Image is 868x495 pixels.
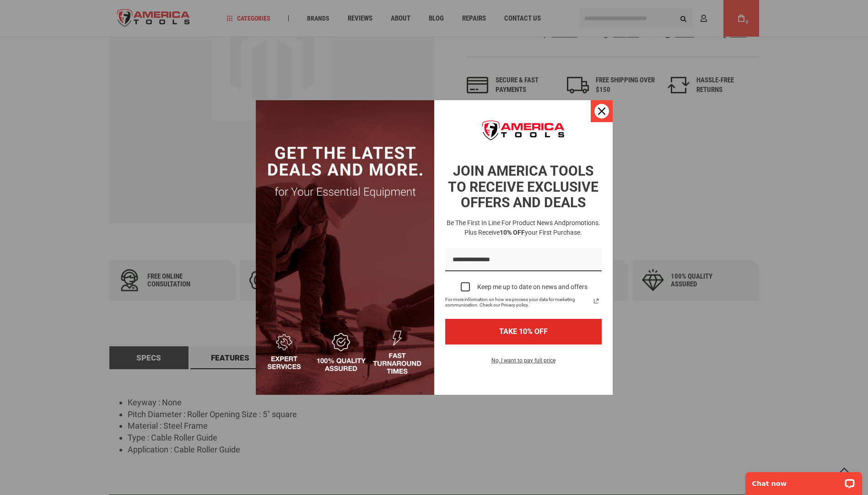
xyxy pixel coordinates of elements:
span: For more information on how we process your data for marketing communication. Check our Privacy p... [445,297,591,308]
a: Read our Privacy Policy [591,296,602,307]
svg: link icon [591,296,602,307]
input: Email field [445,248,602,272]
strong: JOIN AMERICA TOOLS TO RECEIVE EXCLUSIVE OFFERS AND DEALS [448,163,598,210]
button: TAKE 10% OFF [445,319,602,344]
button: No, I want to pay full price [484,355,563,371]
button: Close [591,100,613,122]
div: Keep me up to date on news and offers [477,283,588,291]
svg: close icon [598,108,605,115]
h3: Be the first in line for product news and [443,218,604,237]
span: promotions. Plus receive your first purchase. [464,219,600,236]
strong: 10% OFF [500,229,525,236]
iframe: LiveChat chat widget [739,466,868,495]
